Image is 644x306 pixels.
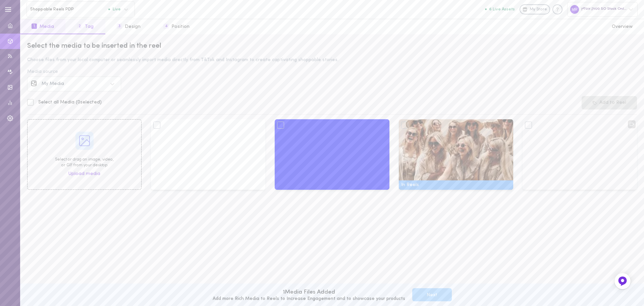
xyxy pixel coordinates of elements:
div: Media source [27,70,637,74]
div: Select or drag an image, video,or GIF from your desktopUpload mediaMedia 486664Media 483747In Ree... [22,119,642,299]
img: Media 486664 [151,119,265,190]
img: Media 481340 [399,119,513,190]
button: 2Tag [65,19,105,34]
div: Choose files from your local computer or seamlessly import media directly from TikTok and Instagr... [27,58,637,62]
img: social [31,80,37,86]
img: Media 483747 [275,119,389,190]
button: 3Design [105,19,152,34]
button: Next [412,288,452,301]
span: My Store [530,7,547,13]
a: My Store [520,4,550,14]
button: 4Position [152,19,201,34]
span: Select all Media ( 0 selected) [38,100,102,105]
div: סטוק אונליין SO Stock Online [567,2,638,16]
span: 2 [77,24,82,29]
span: Upload media [68,171,100,177]
span: Live [108,7,121,11]
button: Add to Reel [582,96,637,110]
span: My Media [42,81,64,86]
div: Add more Rich Media to Reels to Increase Engagement and to showcase your products [213,297,405,301]
span: 4 [163,24,169,29]
span: 3 [117,24,122,29]
div: 1 Media Files Added [213,288,405,297]
button: 1Media [20,19,65,34]
button: Overview [600,19,644,34]
div: Select or drag an image, video, or GIF from your desktop [55,157,114,168]
img: Feedback Button [618,276,628,286]
span: 1 [32,24,37,29]
div: Knowledge center [552,4,562,14]
div: Select the media to be inserted in the reel [27,41,637,51]
span: Shoppable Reels PDP [30,7,108,12]
button: 6 Live Assets [485,7,515,11]
div: In Reels [399,180,513,190]
a: 6 Live Assets [485,7,520,12]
